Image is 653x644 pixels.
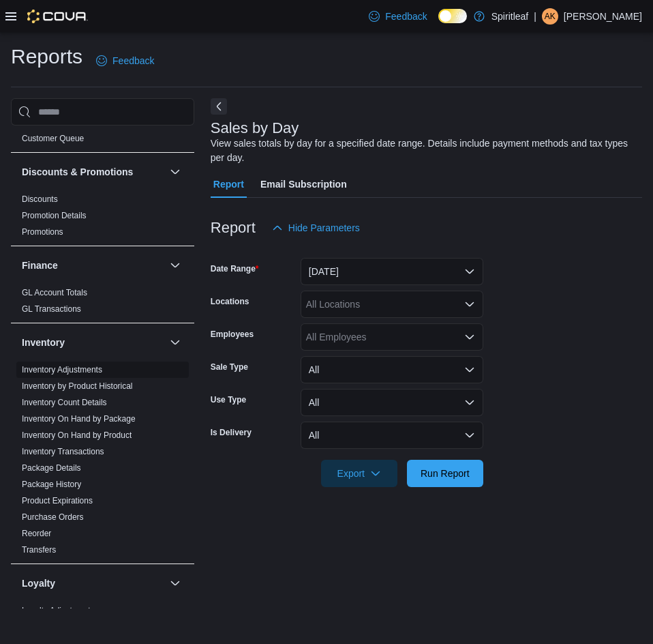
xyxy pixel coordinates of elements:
[22,381,133,391] a: Inventory by Product Historical
[22,336,65,349] h3: Inventory
[301,389,483,416] button: All
[22,512,84,523] span: Purchase Orders
[22,529,51,538] a: Reorder
[22,398,107,407] a: Inventory Count Details
[211,427,252,438] label: Is Delivery
[438,9,467,23] input: Dark Mode
[385,10,427,23] span: Feedback
[22,480,81,489] a: Package History
[22,544,56,555] span: Transfers
[545,8,556,25] span: AK
[167,164,183,180] button: Discounts & Promotions
[211,98,227,115] button: Next
[11,191,194,246] div: Discounts & Promotions
[534,8,536,25] p: |
[22,287,87,298] span: GL Account Totals
[22,165,133,179] h3: Discounts & Promotions
[22,165,164,179] button: Discounts & Promotions
[464,299,475,310] button: Open list of options
[22,304,81,314] span: GL Transactions
[22,512,84,522] a: Purchase Orders
[11,43,82,70] h1: Reports
[438,23,439,24] span: Dark Mode
[167,334,183,351] button: Inventory
[211,394,246,405] label: Use Type
[267,214,365,241] button: Hide Parameters
[363,3,432,30] a: Feedback
[22,211,87,220] a: Promotion Details
[22,430,132,440] a: Inventory On Hand by Product
[22,576,164,590] button: Loyalty
[167,257,183,274] button: Finance
[564,8,642,25] p: [PERSON_NAME]
[22,576,55,590] h3: Loyalty
[22,336,164,349] button: Inventory
[329,460,389,487] span: Export
[211,120,299,136] h3: Sales by Day
[211,263,259,274] label: Date Range
[11,130,194,152] div: Customer
[407,460,483,487] button: Run Report
[11,284,194,323] div: Finance
[22,288,87,297] a: GL Account Totals
[27,10,88,23] img: Cova
[211,362,248,372] label: Sale Type
[22,430,132,441] span: Inventory On Hand by Product
[213,171,244,198] span: Report
[22,365,102,375] a: Inventory Adjustments
[11,362,194,563] div: Inventory
[211,296,249,307] label: Locations
[22,397,107,408] span: Inventory Count Details
[22,496,93,506] a: Product Expirations
[11,602,194,641] div: Loyalty
[211,220,256,236] h3: Report
[421,467,470,480] span: Run Report
[22,226,63,237] span: Promotions
[22,259,58,272] h3: Finance
[22,414,136,424] a: Inventory On Hand by Package
[301,422,483,449] button: All
[167,575,183,591] button: Loyalty
[22,606,95,615] a: Loyalty Adjustments
[301,356,483,383] button: All
[211,136,635,165] div: View sales totals by day for a specified date range. Details include payment methods and tax type...
[542,8,558,25] div: Alica K
[22,447,104,456] a: Inventory Transactions
[301,258,483,285] button: [DATE]
[22,463,81,473] span: Package Details
[112,54,154,68] span: Feedback
[22,259,164,272] button: Finance
[22,304,81,314] a: GL Transactions
[22,463,81,473] a: Package Details
[211,329,254,340] label: Employees
[22,479,81,490] span: Package History
[22,413,136,424] span: Inventory On Hand by Package
[91,47,160,74] a: Feedback
[464,332,475,342] button: Open list of options
[22,545,56,555] a: Transfers
[321,460,397,487] button: Export
[22,194,58,205] span: Discounts
[22,446,104,457] span: Inventory Transactions
[491,8,528,25] p: Spiritleaf
[260,171,347,198] span: Email Subscription
[22,194,58,204] a: Discounts
[22,134,84,143] a: Customer Queue
[22,495,93,506] span: Product Expirations
[288,221,360,235] span: Hide Parameters
[22,528,51,539] span: Reorder
[22,227,63,237] a: Promotions
[22,210,87,221] span: Promotion Details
